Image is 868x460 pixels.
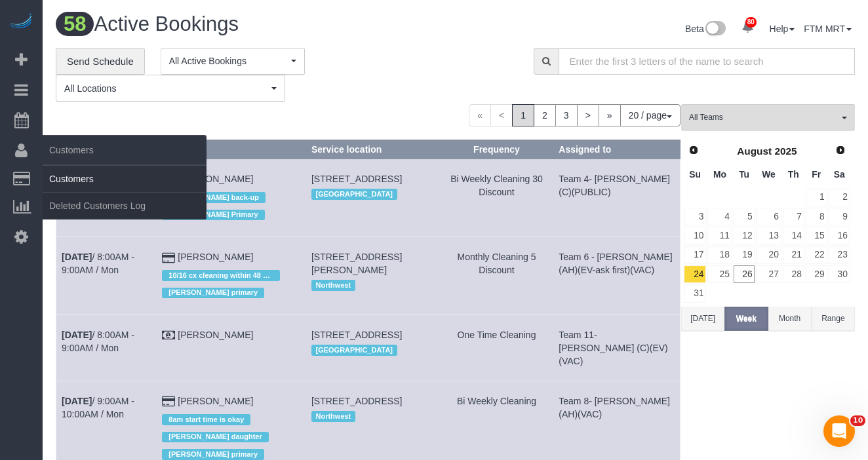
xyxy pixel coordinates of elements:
[311,185,435,202] div: Location
[684,284,706,302] a: 31
[681,104,855,131] button: All Teams
[306,140,440,159] th: Service location
[806,227,827,244] a: 15
[157,237,306,315] td: Customer
[734,208,755,225] a: 5
[688,145,699,155] span: Prev
[553,159,681,237] td: Assigned to
[64,82,268,95] span: All Locations
[829,189,850,206] a: 2
[43,165,207,220] ul: Customers
[774,145,797,157] span: 2025
[306,237,440,315] td: Service location
[162,210,264,220] span: [PERSON_NAME] Primary
[62,396,92,406] b: [DATE]
[812,169,821,180] span: Friday
[770,24,795,34] a: Help
[756,265,781,283] a: 27
[157,140,306,159] th: Customer
[553,140,681,159] th: Assigned to
[311,408,435,425] div: Location
[178,330,253,340] a: [PERSON_NAME]
[684,246,706,264] a: 17
[559,48,855,75] input: Enter the first 3 letters of the name to search
[685,24,726,34] a: Beta
[43,166,207,192] a: Customers
[739,169,749,180] span: Tuesday
[768,307,812,331] button: Month
[306,159,440,237] td: Service location
[783,227,804,244] a: 14
[440,237,553,315] td: Frequency
[440,159,553,237] td: Frequency
[162,270,280,280] span: 10/16 cx cleaning within 48 hours [DATE]
[684,142,703,160] a: Prev
[555,104,578,126] a: 3
[311,277,435,294] div: Location
[834,169,845,180] span: Saturday
[43,135,207,165] span: Customers
[56,75,285,102] ol: All Locations
[850,415,865,426] span: 10
[311,345,397,355] span: [GEOGRAPHIC_DATA]
[829,246,850,264] a: 23
[534,104,556,126] a: 2
[440,315,553,381] td: Frequency
[704,21,726,38] img: New interface
[829,208,850,225] a: 9
[831,142,850,160] a: Next
[788,169,799,180] span: Thursday
[553,315,681,381] td: Assigned to
[162,331,175,340] i: Cash Payment
[783,246,804,264] a: 21
[684,265,706,283] a: 24
[162,432,268,442] span: [PERSON_NAME] daughter
[783,208,804,225] a: 7
[62,252,134,275] a: [DATE]/ 8:00AM - 9:00AM / Mon
[756,227,781,244] a: 13
[724,307,768,331] button: Week
[311,411,355,421] span: Northwest
[553,237,681,315] td: Assigned to
[169,54,288,67] span: All Active Bookings
[734,227,755,244] a: 12
[162,449,264,459] span: [PERSON_NAME] primary
[806,208,827,225] a: 8
[512,104,534,126] span: 1
[311,280,355,290] span: Northwest
[162,414,250,425] span: 8am start time is okay
[162,397,175,406] i: Credit Card Payment
[162,192,266,202] span: [PERSON_NAME] back-up
[490,104,513,126] span: <
[178,174,253,184] a: [PERSON_NAME]
[157,159,306,237] td: Customer
[56,237,157,315] td: Schedule date
[62,330,134,353] a: [DATE]/ 8:00AM - 9:00AM / Mon
[43,193,207,219] a: Deleted Customers Log
[469,104,491,126] span: «
[577,104,599,126] a: >
[756,208,781,225] a: 6
[689,169,701,180] span: Sunday
[812,307,855,331] button: Range
[823,415,855,447] iframe: Intercom live chat
[806,246,827,264] a: 22
[311,396,402,406] span: [STREET_ADDRESS]
[469,104,681,126] nav: Pagination navigation
[756,246,781,264] a: 20
[737,145,772,157] span: August
[707,227,732,244] a: 11
[8,13,34,31] img: Automaid Logo
[311,252,402,275] span: [STREET_ADDRESS][PERSON_NAME]
[806,189,827,206] a: 1
[311,174,402,184] span: [STREET_ADDRESS]
[734,265,755,283] a: 26
[783,265,804,283] a: 28
[681,307,724,331] button: [DATE]
[56,12,94,36] span: 58
[829,227,850,244] a: 16
[162,288,264,298] span: [PERSON_NAME] primary
[806,265,827,283] a: 29
[311,330,402,340] span: [STREET_ADDRESS]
